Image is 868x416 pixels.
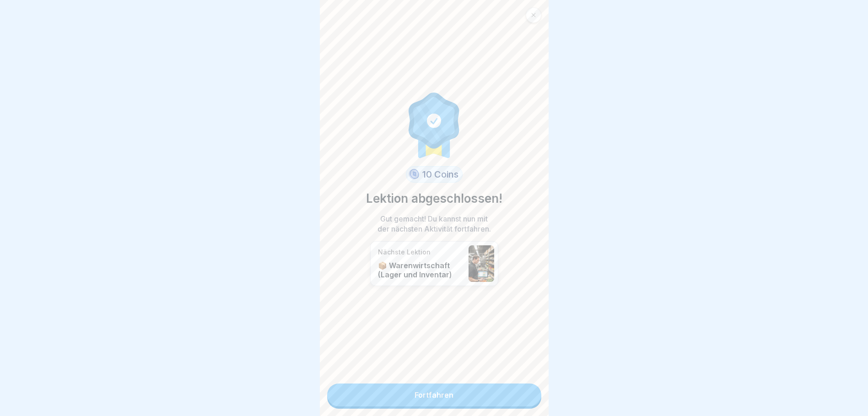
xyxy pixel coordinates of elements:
[366,190,502,207] p: Lektion abgeschlossen!
[375,214,494,234] p: Gut gemacht! Du kannst nun mit der nächsten Aktivität fortfahren.
[404,90,465,159] img: completion.svg
[378,248,464,256] p: Nächste Lektion
[378,261,464,279] p: 📦 Warenwirtschaft (Lager und Inventar)
[407,167,421,181] img: coin.svg
[406,166,463,183] div: 10 Coins
[327,384,541,406] a: Fortfahren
